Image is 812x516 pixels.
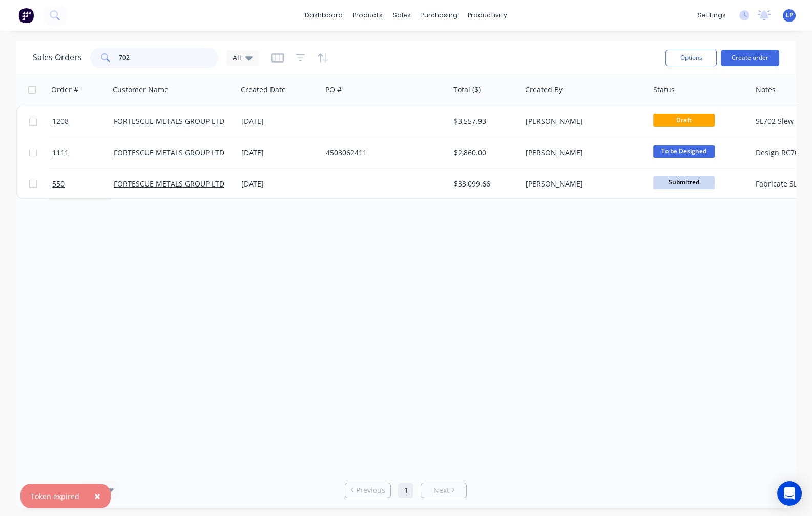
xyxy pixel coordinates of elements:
[356,485,385,496] span: Previous
[756,85,776,95] div: Notes
[454,148,514,158] div: $2,860.00
[786,11,793,20] span: LP
[653,176,715,189] span: Submitted
[526,179,639,189] div: [PERSON_NAME]
[453,85,481,95] div: Total ($)
[233,52,241,63] span: All
[525,85,563,95] div: Created By
[398,483,413,498] a: Page 1 is your current page
[52,116,69,127] span: 1208
[326,148,440,158] div: 4503062411
[114,148,224,157] a: FORTESCUE METALS GROUP LTD
[300,8,348,23] a: dashboard
[388,8,416,23] div: sales
[113,85,169,95] div: Customer Name
[653,85,675,95] div: Status
[416,8,463,23] div: purchasing
[33,53,82,63] h1: Sales Orders
[526,148,639,158] div: [PERSON_NAME]
[31,491,79,502] div: Token expired
[693,8,731,23] div: settings
[241,116,318,127] div: [DATE]
[325,85,342,95] div: PO #
[665,50,717,66] button: Options
[777,481,802,506] div: Open Intercom Messenger
[463,8,512,23] div: productivity
[454,179,514,189] div: $33,099.66
[52,137,114,168] a: 1111
[421,485,466,496] a: Next page
[341,483,471,498] ul: Pagination
[52,148,69,158] span: 1111
[51,85,78,95] div: Order #
[241,148,318,158] div: [DATE]
[345,485,390,496] a: Previous page
[526,116,639,127] div: [PERSON_NAME]
[454,116,514,127] div: $3,557.93
[18,8,34,23] img: Factory
[433,485,449,496] span: Next
[52,179,65,189] span: 550
[653,145,715,158] span: To be Designed
[94,489,100,503] span: ×
[52,106,114,137] a: 1208
[114,179,224,189] a: FORTESCUE METALS GROUP LTD
[84,484,111,508] button: Close
[721,50,779,66] button: Create order
[52,169,114,199] a: 550
[241,179,318,189] div: [DATE]
[119,48,219,68] input: Search...
[348,8,388,23] div: products
[114,116,224,126] a: FORTESCUE METALS GROUP LTD
[241,85,286,95] div: Created Date
[653,114,715,127] span: Draft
